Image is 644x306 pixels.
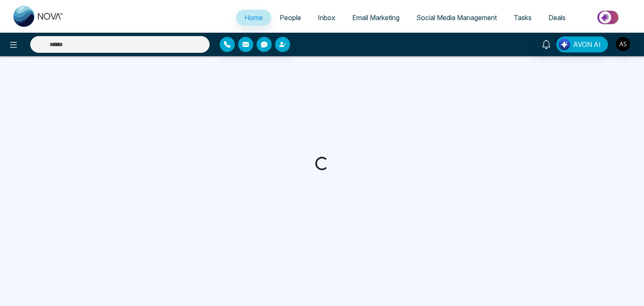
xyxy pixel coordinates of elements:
[280,13,301,22] span: People
[558,39,570,50] img: Lead Flow
[556,36,608,52] button: AVON AI
[352,13,400,22] span: Email Marketing
[408,10,505,26] a: Social Media Management
[13,6,64,27] img: Nova CRM Logo
[578,8,639,27] img: Market-place.gif
[309,10,344,26] a: Inbox
[344,10,408,26] a: Email Marketing
[318,13,335,22] span: Inbox
[505,10,540,26] a: Tasks
[416,13,497,22] span: Social Media Management
[236,10,271,26] a: Home
[514,13,532,22] span: Tasks
[271,10,309,26] a: People
[573,39,601,49] span: AVON AI
[540,10,574,26] a: Deals
[244,13,263,22] span: Home
[548,13,566,22] span: Deals
[616,37,630,51] img: User Avatar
